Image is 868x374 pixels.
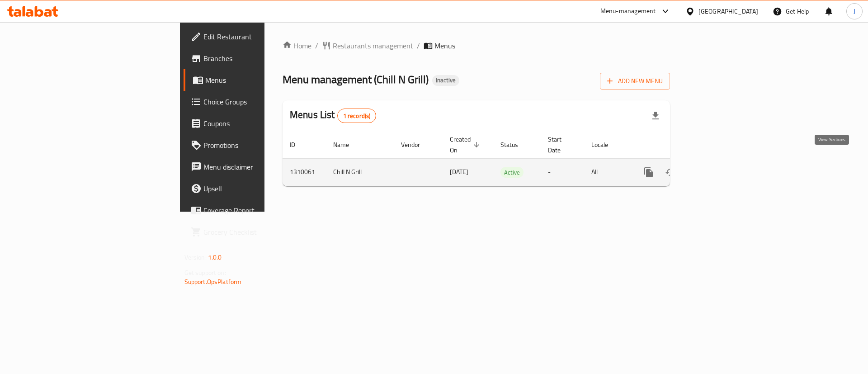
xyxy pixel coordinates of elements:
span: Menus [434,40,455,51]
span: ID [290,139,307,150]
span: Coverage Report [203,205,318,216]
span: Promotions [203,140,318,151]
span: Locale [591,139,620,150]
span: Start Date [548,134,573,156]
a: Menus [184,69,325,91]
td: - [541,158,584,186]
button: Add New Menu [600,73,670,90]
span: Name [333,139,361,150]
button: more [638,161,660,183]
a: Coupons [184,113,325,134]
div: Active [500,167,524,178]
a: Choice Groups [184,91,325,113]
td: All [584,158,631,186]
span: Vendor [401,139,432,150]
a: Coverage Report [184,199,325,221]
a: Edit Restaurant [184,26,325,47]
span: Inactive [432,76,459,84]
span: Status [500,139,530,150]
th: Actions [631,131,732,159]
div: Total records count [337,109,377,123]
span: Grocery Checklist [203,227,318,237]
table: enhanced table [283,131,732,186]
span: Coupons [203,118,318,129]
span: Add New Menu [607,76,663,87]
a: Support.OpsPlatform [184,276,242,288]
td: Chill N Grill [326,158,394,186]
li: / [417,40,420,51]
button: Change Status [660,161,681,183]
span: Menus [205,75,318,85]
nav: breadcrumb [283,40,670,51]
h2: Menus List [290,108,376,123]
div: Inactive [432,75,459,86]
span: Upsell [203,183,318,194]
span: Created On [450,134,482,156]
span: 1.0.0 [208,251,222,263]
a: Menu disclaimer [184,156,325,178]
a: Branches [184,47,325,69]
span: Version: [184,251,207,263]
span: Active [500,167,524,178]
span: J [854,6,855,16]
span: Branches [203,53,318,64]
a: Grocery Checklist [184,221,325,243]
span: Edit Restaurant [203,31,318,42]
a: Restaurants management [322,40,413,51]
a: Upsell [184,178,325,199]
div: [GEOGRAPHIC_DATA] [698,6,758,16]
span: Get support on: [184,267,226,279]
div: Menu-management [600,6,656,17]
span: Menu management ( Chill N Grill ) [283,69,429,90]
span: Choice Groups [203,96,318,107]
span: [DATE] [450,166,468,178]
span: Restaurants management [333,40,413,51]
span: 1 record(s) [338,112,376,120]
span: Menu disclaimer [203,161,318,172]
a: Promotions [184,134,325,156]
